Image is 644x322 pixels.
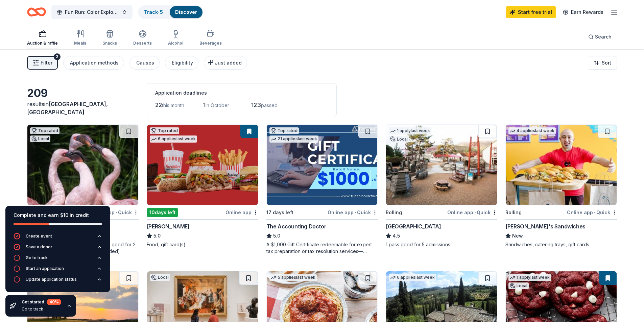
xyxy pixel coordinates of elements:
button: Save a donor [14,244,102,254]
span: 4.5 [392,232,400,240]
div: Sandwiches, catering trays, gift cards [505,241,617,248]
div: Online app Quick [567,208,617,217]
div: Top rated [269,127,299,134]
span: Fun Run: Color Explosion [65,8,119,16]
button: Create event [14,233,102,244]
a: Start free trial [506,6,556,18]
div: Alcohol [168,41,183,46]
div: Rolling [386,208,402,217]
button: Eligibility [165,56,198,70]
span: 1 [203,101,206,108]
button: Track· 5Discover [138,5,203,19]
img: Image for Ike's Sandwiches [506,125,617,205]
div: Online app [225,208,258,217]
div: [PERSON_NAME] [147,222,190,230]
button: Go to track [14,254,102,265]
span: • [594,210,595,215]
img: Image for The Accounting Doctor [267,125,378,205]
button: Fun Run: Color Explosion [51,5,133,19]
span: 5.0 [153,232,161,240]
div: Meals [74,41,86,46]
div: Eligibility [172,59,193,67]
button: Auction & raffle [27,27,58,49]
div: 209 [27,86,139,100]
div: Local [389,136,409,143]
div: 17 days left [266,208,293,217]
div: Get started [22,299,61,305]
span: in October [206,102,229,108]
div: Top rated [30,127,59,134]
span: • [474,210,476,215]
a: Image for Portillo'sTop rated6 applieslast week10days leftOnline app[PERSON_NAME]5.0Food, gift ca... [147,124,258,248]
div: 4 applies last week [508,127,556,134]
span: New [512,232,523,240]
a: Earn Rewards [559,6,607,18]
div: Food, gift card(s) [147,241,258,248]
div: Causes [136,59,154,67]
span: Search [595,33,612,41]
a: Track· 5 [144,9,163,15]
div: Go to track [22,306,61,312]
div: Application deadlines [155,89,328,97]
a: Image for The Accounting DoctorTop rated21 applieslast week17 days leftOnline app•QuickThe Accoun... [266,124,378,255]
div: 1 pass good for 5 admissions [386,241,497,248]
div: 2 [54,53,61,60]
div: Local [150,274,170,281]
div: 10 days left [147,208,178,217]
button: Sort [588,56,617,70]
img: Image for Oakland Zoo [27,125,138,205]
div: 6 applies last week [150,135,197,143]
span: Sort [602,59,611,67]
div: Application methods [70,59,119,67]
div: A $1,000 Gift Certificate redeemable for expert tax preparation or tax resolution services—recipi... [266,241,378,255]
button: Desserts [133,27,152,49]
div: Local [30,135,50,142]
span: 123 [251,101,261,108]
span: passed [261,102,278,108]
div: Complete and earn $10 in credit [14,211,102,219]
div: Top rated [150,127,179,134]
div: Start an application [26,266,64,271]
span: Just added [215,60,242,66]
div: Rolling [505,208,522,217]
button: Filter2 [27,56,58,70]
div: The Accounting Doctor [266,222,327,230]
div: 21 applies last week [269,135,318,143]
div: Snacks [102,41,117,46]
div: 1 apply last week [389,127,431,134]
span: 22 [155,101,162,108]
div: Save a donor [26,244,52,250]
div: Online app Quick [447,208,497,217]
span: [GEOGRAPHIC_DATA], [GEOGRAPHIC_DATA] [27,101,108,116]
span: • [355,210,356,215]
button: Start an application [14,265,102,276]
button: Meals [74,27,86,49]
button: Alcohol [168,27,183,49]
div: Online app Quick [328,208,378,217]
img: Image for Bay Area Discovery Museum [386,125,497,205]
div: 40 % [47,299,61,305]
button: Search [583,30,617,44]
div: 5 applies last week [269,274,317,281]
button: Just added [204,56,247,70]
div: Beverages [199,41,222,46]
button: Snacks [102,27,117,49]
button: Causes [129,56,160,70]
div: Local [508,282,529,289]
div: results [27,100,139,116]
span: 5.0 [273,232,280,240]
button: Application methods [63,56,124,70]
span: this month [162,102,184,108]
button: Update application status [14,276,102,287]
a: Home [27,4,46,20]
a: Image for Bay Area Discovery Museum1 applylast weekLocalRollingOnline app•Quick[GEOGRAPHIC_DATA]4... [386,124,497,248]
div: Auction & raffle [27,41,58,46]
a: Image for Oakland ZooTop ratedLocalRollingOnline app•QuickOakland Zoo5.01 one-day Family Pass (va... [27,124,139,255]
img: Image for Portillo's [147,125,258,205]
div: [PERSON_NAME]'s Sandwiches [505,222,586,230]
div: 1 apply last week [508,274,551,281]
div: Create event [26,233,52,239]
span: Filter [41,59,52,67]
div: 6 applies last week [389,274,436,281]
a: Discover [175,9,197,15]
